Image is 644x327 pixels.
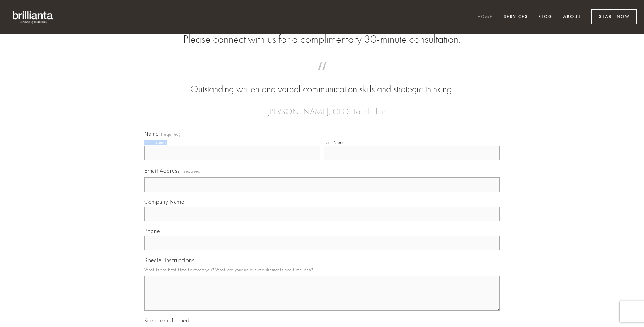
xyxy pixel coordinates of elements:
span: Company Name [144,198,184,205]
span: Name [144,130,159,137]
div: Last Name [324,140,345,145]
span: (required) [183,166,202,176]
img: brillianta - research, strategy, marketing [7,7,59,27]
a: About [559,11,585,23]
a: Blog [534,11,557,23]
span: Keep me informed [144,317,189,324]
h2: Please connect with us for a complimentary 30-minute consultation. [144,33,500,46]
span: Special Instructions [144,257,194,264]
a: Services [499,11,532,23]
p: What is the best time to reach you? What are your unique requirements and timelines? [144,265,500,274]
span: Phone [144,227,160,234]
span: Email Address [144,167,180,174]
span: “ [155,69,489,83]
a: Start Now [591,9,637,24]
span: (required) [161,132,181,137]
blockquote: Outstanding written and verbal communication skills and strategic thinking. [155,69,489,96]
figcaption: — [PERSON_NAME], CEO, TouchPlan [155,96,489,118]
a: Home [473,11,497,23]
div: First Name [144,140,166,145]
